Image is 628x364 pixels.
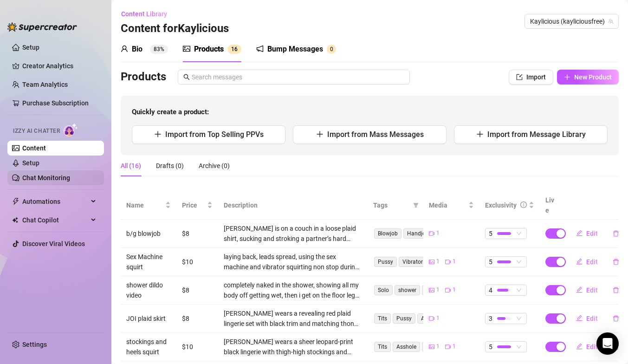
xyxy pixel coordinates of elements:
th: Price [176,191,218,220]
span: plus [564,74,570,80]
a: Setup [22,44,39,51]
span: video-camera [445,259,451,265]
div: Drafts (0) [156,161,184,171]
span: filter [413,202,419,208]
button: Edit [569,283,605,298]
span: import [516,74,523,80]
span: 5 [489,228,492,239]
div: Bio [132,44,142,55]
div: [PERSON_NAME] wears a sheer leopard-print black lingerie with thigh-high stockings and heels, sho... [224,337,362,357]
span: 4 [489,285,492,295]
span: 1 [436,257,440,266]
td: $10 [176,333,218,361]
span: Solo [374,285,393,295]
span: 1 [436,314,440,323]
span: Price [182,200,205,210]
a: Setup [22,159,39,167]
td: stockings and heels squirt [121,333,176,361]
span: Import from Message Library [487,130,586,139]
span: Tits [374,342,391,352]
td: b/g blowjob [121,220,176,248]
span: Asshole [393,342,420,352]
sup: 16 [227,45,241,54]
span: filter [411,198,421,212]
span: delete [613,259,619,265]
td: shower dildo video [121,276,176,305]
span: edit [576,286,583,293]
div: [PERSON_NAME] wears a revealing red plaid lingerie set with black trim and matching thong, paired... [224,308,362,329]
span: picture [183,45,190,52]
span: edit [576,343,583,350]
div: completely naked in the shower, showing all my body off getting wet, then i get on the floor legs... [224,280,362,300]
span: Handjob [403,228,433,239]
th: Media [423,191,479,220]
button: delete [605,283,627,298]
input: Search messages [192,72,404,82]
th: Name [121,191,176,220]
a: Creator Analytics [22,58,97,73]
button: Edit [569,254,605,269]
span: Edit [586,258,598,266]
span: Content Library [121,10,167,18]
button: New Product [557,70,619,84]
h3: Products [121,70,166,84]
th: Description [218,191,368,220]
span: Izzy AI Chatter [13,127,60,136]
span: 5 [489,342,492,352]
span: 1 [436,229,440,238]
a: Discover Viral Videos [22,240,85,247]
a: Purchase Subscription [22,99,89,107]
a: Chat Monitoring [22,174,70,182]
span: 1 [453,257,456,266]
span: user [121,45,128,52]
span: plus [154,130,162,138]
span: Import from Top Selling PPVs [165,130,264,139]
span: delete [613,287,619,293]
div: Products [194,44,224,55]
span: picture [429,287,434,293]
span: Vibrator [399,257,427,267]
span: Media [429,200,466,210]
button: Edit [569,226,605,241]
span: video-camera [429,231,434,236]
th: Tags [368,191,423,220]
button: Edit [569,311,605,326]
img: Chat Copilot [12,217,18,223]
span: New Product [574,73,612,81]
span: video-camera [429,316,434,321]
th: Live [540,191,563,220]
span: team [608,19,614,24]
span: 6 [234,46,238,52]
button: delete [605,226,627,241]
button: Import from Message Library [454,125,608,144]
a: Team Analytics [22,81,68,88]
span: shower [395,285,420,295]
span: Asshole [417,313,445,324]
td: $8 [176,220,218,248]
div: Bump Messages [267,44,323,55]
span: 1 [453,342,456,351]
img: logo-BBDzfeDw.svg [7,22,77,32]
span: picture [429,259,434,265]
strong: Quickly create a product: [132,108,209,116]
td: JOI plaid skirt [121,305,176,333]
span: Chat Copilot [22,213,88,227]
td: $8 [176,305,218,333]
span: delete [613,315,619,322]
sup: 83% [150,45,168,54]
span: Tits [374,313,391,324]
div: All (16) [121,161,141,171]
span: Edit [586,230,598,237]
td: $8 [176,276,218,305]
span: plus [316,130,324,138]
button: Import from Mass Messages [293,125,447,144]
span: 1 [436,286,440,294]
img: AI Chatter [64,123,78,136]
a: Content [22,144,46,152]
span: info-circle [520,201,527,208]
span: Edit [586,315,598,322]
span: thunderbolt [12,198,19,205]
h3: Content for Kaylicious [121,21,229,36]
span: delete [613,230,619,237]
button: delete [605,254,627,269]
